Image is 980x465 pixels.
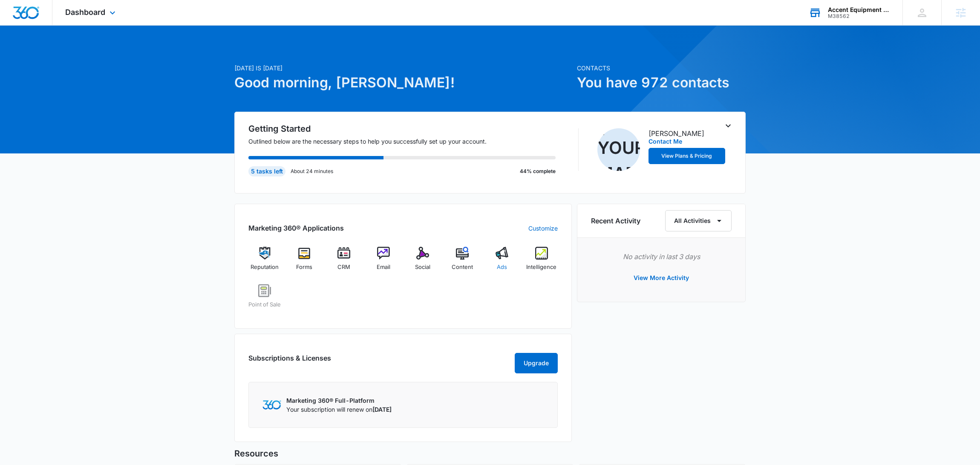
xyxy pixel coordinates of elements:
p: [PERSON_NAME] [649,128,704,139]
h2: Subscriptions & Licenses [248,353,331,370]
h1: You have 972 contacts [577,72,746,93]
img: Marketing 360 Logo [262,400,281,409]
a: Content [446,247,479,277]
p: 44% complete [520,168,556,175]
p: Outlined below are the necessary steps to help you successfully set up your account. [248,137,566,146]
button: Contact Me [649,139,682,144]
span: Point of Sale [248,300,281,309]
button: View Plans & Pricing [649,148,725,164]
a: Social [406,247,439,277]
p: [DATE] is [DATE] [234,64,572,72]
p: No activity in last 3 days [591,251,732,262]
p: Your subscription will renew on [286,405,392,414]
span: Social [415,263,430,271]
span: Intelligence [526,263,556,271]
button: All Activities [665,210,732,231]
span: Email [377,263,390,271]
div: account name [828,6,890,13]
button: View More Activity [625,268,698,288]
div: account id [828,13,890,19]
a: Intelligence [525,247,558,277]
p: About 24 minutes [291,168,333,175]
h2: Marketing 360® Applications [248,223,344,233]
a: Point of Sale [248,284,281,315]
button: Toggle Collapse [723,121,733,131]
span: Ads [497,263,507,271]
a: Reputation [248,247,281,277]
span: Content [452,263,473,271]
h2: Getting Started [248,122,566,135]
span: Forms [296,263,312,271]
span: [DATE] [372,406,392,413]
h5: Resources [234,447,746,460]
span: Reputation [251,263,279,271]
span: Dashboard [65,8,105,17]
h6: Recent Activity [591,216,640,226]
p: Contacts [577,64,746,72]
a: Email [367,247,400,277]
span: CRM [337,263,350,271]
a: Forms [288,247,321,277]
h1: Good morning, [PERSON_NAME]! [234,72,572,93]
div: 5 tasks left [248,166,285,176]
button: Upgrade [515,353,558,373]
a: CRM [328,247,360,277]
img: Your Marketing Consultant Team [597,128,640,171]
p: Marketing 360® Full-Platform [286,396,392,405]
a: Customize [528,224,558,233]
a: Ads [486,247,519,277]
